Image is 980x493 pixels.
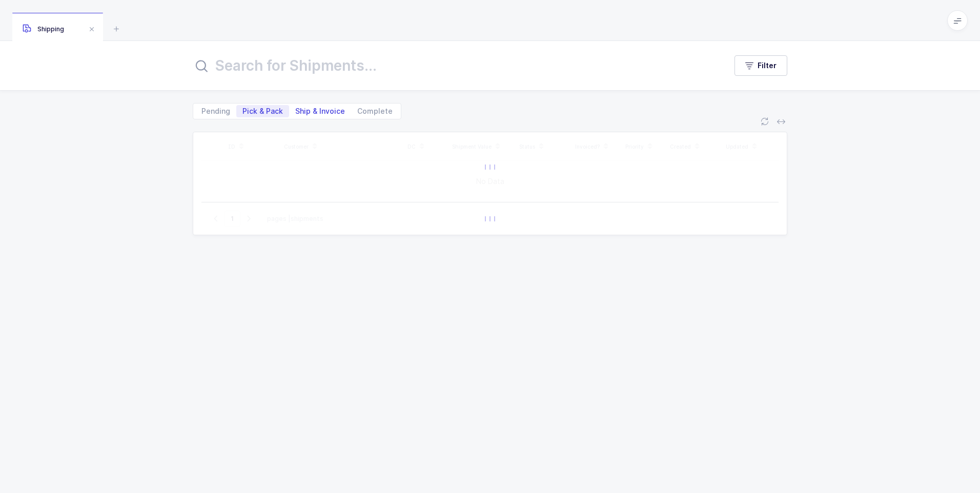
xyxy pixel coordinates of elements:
[242,108,283,115] span: Pick & Pack
[734,55,787,76] button: Filter
[758,60,777,71] span: Filter
[201,108,230,115] span: Pending
[295,108,345,115] span: Ship & Invoice
[23,25,64,33] span: Shipping
[193,53,714,78] input: Search for Shipments...
[357,108,393,115] span: Complete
